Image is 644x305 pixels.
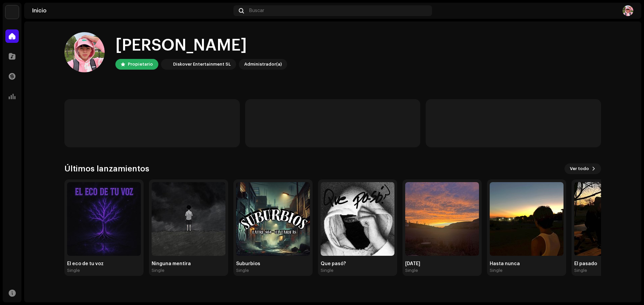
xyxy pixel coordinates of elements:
div: Single [490,268,502,273]
div: Single [152,268,164,273]
div: Single [574,268,587,273]
div: [DATE] [405,261,479,266]
img: 424935ea-51c2-4f2f-8550-27b06ae65540 [321,182,394,256]
div: Diskover Entertainment SL [173,60,231,68]
div: Single [405,268,418,273]
div: Suburbios [236,261,310,266]
img: f049d96e-b16a-4523-a59a-a5939a47ae20 [236,182,310,256]
img: 297a105e-aa6c-4183-9ff4-27133c00f2e2 [5,5,19,19]
div: Ninguna mentira [152,261,225,266]
div: Hasta nunca [490,261,563,266]
img: 297a105e-aa6c-4183-9ff4-27133c00f2e2 [162,60,170,68]
button: Ver todo [565,163,601,174]
img: 5be9302c-7847-4f40-a968-087c5d281358 [490,182,563,256]
div: Administrador(a) [244,60,282,68]
div: Inicio [32,8,231,13]
div: El eco de tu voz [67,261,141,266]
div: Single [236,268,249,273]
h3: Últimos lanzamientos [64,163,149,174]
span: Ver todo [570,162,589,175]
img: 8d29dde2-492b-4600-aea5-b67d80b3d872 [152,182,225,256]
div: Que pasó? [321,261,394,266]
div: Single [67,268,80,273]
div: Single [321,268,333,273]
img: 822f4bbe-79ff-41aa-8d13-f27b5f8b26ac [623,5,633,16]
img: 822f4bbe-79ff-41aa-8d13-f27b5f8b26ac [64,32,105,72]
div: Propietario [128,60,153,68]
img: c13d8f95-f58b-455e-8b65-f5a09143e7a6 [405,182,479,256]
div: [PERSON_NAME] [115,35,287,56]
span: Buscar [249,8,264,13]
img: 4438fa91-b7ee-4a33-a8f2-f5c686d28ca1 [67,182,141,256]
